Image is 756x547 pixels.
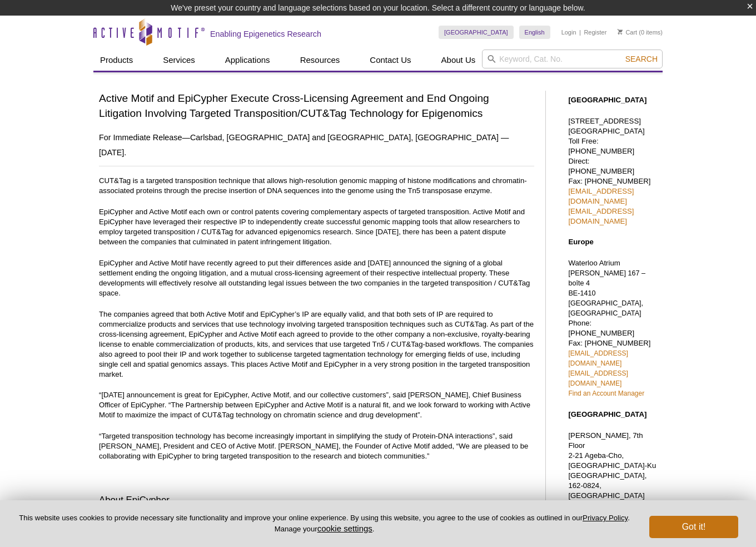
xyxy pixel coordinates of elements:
[482,50,663,68] input: Keyword, Cat. No.
[568,258,657,398] p: Waterloo Atrium Phone: [PHONE_NUMBER] Fax: [PHONE_NUMBER]
[625,55,658,63] span: Search
[568,96,646,104] strong: [GEOGRAPHIC_DATA]
[99,176,534,196] p: CUT&Tag is a targeted transposition technique that allows high-resolution genomic mapping of hist...
[568,187,634,205] a: [EMAIL_ADDRESS][DOMAIN_NAME]
[294,50,347,71] a: Resources
[579,26,581,39] li: |
[561,28,576,36] a: Login
[99,207,534,247] p: EpiCypher and Active Motif each own or control patents covering complementary aspects of targeted...
[618,28,637,36] a: Cart
[568,116,657,226] p: [STREET_ADDRESS] [GEOGRAPHIC_DATA] Toll Free: [PHONE_NUMBER] Direct: [PHONE_NUMBER] Fax: [PHONE_N...
[583,514,628,522] a: Privacy Policy
[568,369,628,387] a: [EMAIL_ADDRESS][DOMAIN_NAME]
[439,26,514,39] a: [GEOGRAPHIC_DATA]
[218,50,277,71] a: Applications
[93,50,140,71] a: Products
[99,309,534,380] p: The companies agreed that both Active Motif and EpiCypher’s IP are equally valid, and that both s...
[18,513,631,534] p: This website uses cookies to provide necessary site functionality and improve your online experie...
[210,29,321,39] h2: Enabling Epigenetics Research
[622,54,661,64] button: Search
[568,269,645,317] span: [PERSON_NAME] 167 – boîte 4 BE-1410 [GEOGRAPHIC_DATA], [GEOGRAPHIC_DATA]
[519,26,550,39] a: English
[363,50,417,71] a: Contact Us
[568,410,646,418] strong: [GEOGRAPHIC_DATA]
[568,238,593,246] strong: Europe
[618,29,623,35] img: Your Cart
[99,130,534,160] h2: For Immediate Release—Carlsbad, [GEOGRAPHIC_DATA] and [GEOGRAPHIC_DATA], [GEOGRAPHIC_DATA] —[DATE].
[317,524,372,533] button: cookie settings
[99,390,534,420] p: “[DATE] announcement is great for EpiCypher, Active Motif, and our collective customers”, said [P...
[435,50,483,71] a: About Us
[584,28,606,36] a: Register
[99,494,534,507] h3: About EpiCypher
[568,207,634,225] a: [EMAIL_ADDRESS][DOMAIN_NAME]
[618,26,663,39] li: (0 items)
[99,258,534,298] p: EpiCypher and Active Motif have recently agreed to put their differences aside and [DATE] announc...
[649,516,738,538] button: Got it!
[156,50,202,71] a: Services
[99,431,534,461] p: “Targeted transposition technology has become increasingly important in simplifying the study of ...
[568,349,628,367] a: [EMAIL_ADDRESS][DOMAIN_NAME]
[568,390,644,397] a: Find an Account Manager
[99,91,534,122] h1: Active Motif and EpiCypher Execute Cross-Licensing Agreement and End Ongoing Litigation Involving...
